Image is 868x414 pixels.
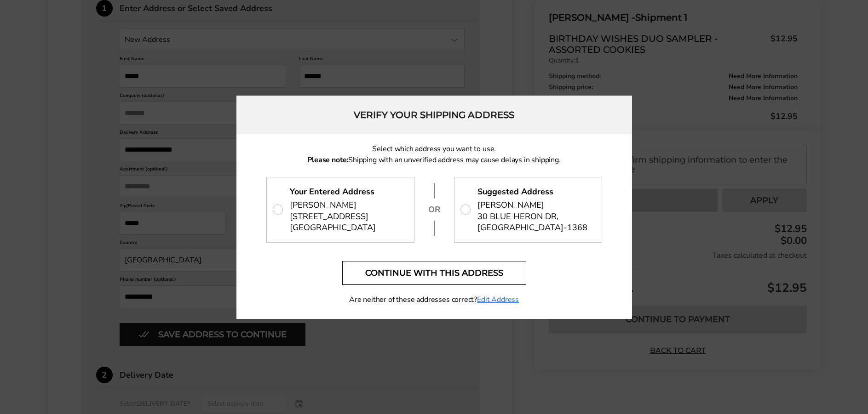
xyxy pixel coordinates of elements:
[290,211,376,233] span: [STREET_ADDRESS] [GEOGRAPHIC_DATA]
[266,143,602,165] p: Select which address you want to use. Shipping with an unverified address may cause delays in shi...
[477,294,519,305] a: Edit Address
[427,204,441,215] p: OR
[290,186,374,197] strong: Your Entered Address
[290,199,356,210] span: [PERSON_NAME]
[236,96,632,134] h2: Verify your shipping address
[477,186,553,197] strong: Suggested Address
[342,261,526,285] button: Continue with this address
[266,294,602,305] p: Are neither of these addresses correct?
[477,211,587,233] span: 30 BLUE HERON DR, [GEOGRAPHIC_DATA]-1368
[477,199,544,210] span: [PERSON_NAME]
[307,155,348,165] strong: Please note:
